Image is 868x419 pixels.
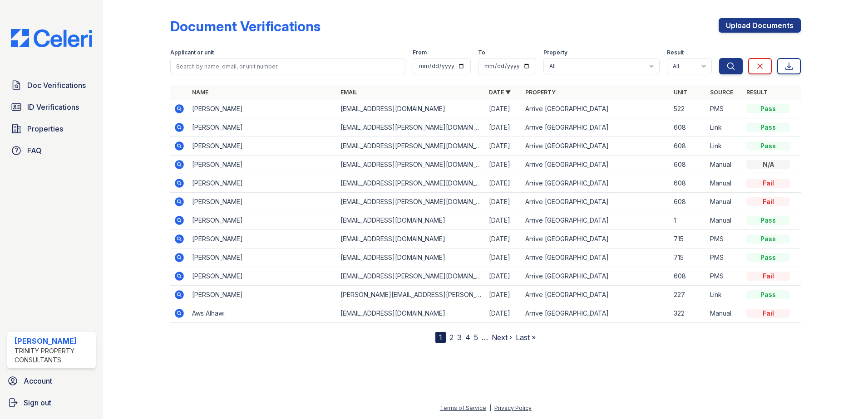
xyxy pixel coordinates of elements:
td: 608 [670,267,706,286]
span: Account [24,375,52,386]
span: FAQ [27,145,42,156]
div: Fail [746,272,790,281]
div: [PERSON_NAME] [15,336,92,346]
td: Arrive [GEOGRAPHIC_DATA] [522,248,670,267]
td: [EMAIL_ADDRESS][DOMAIN_NAME] [337,100,485,118]
td: [DATE] [485,100,522,118]
td: Arrive [GEOGRAPHIC_DATA] [522,230,670,248]
td: [PERSON_NAME] [188,211,337,230]
td: Arrive [GEOGRAPHIC_DATA] [522,211,670,230]
a: 3 [457,333,462,342]
td: Link [706,137,743,156]
td: [EMAIL_ADDRESS][PERSON_NAME][DOMAIN_NAME] [337,118,485,137]
td: [PERSON_NAME] [188,193,337,211]
div: Fail [746,197,790,206]
div: Pass [746,123,790,132]
td: PMS [706,100,743,118]
td: Arrive [GEOGRAPHIC_DATA] [522,118,670,137]
td: 715 [670,248,706,267]
td: Arrive [GEOGRAPHIC_DATA] [522,286,670,304]
td: Arrive [GEOGRAPHIC_DATA] [522,156,670,174]
td: [DATE] [485,156,522,174]
td: [PERSON_NAME] [188,286,337,304]
td: [EMAIL_ADDRESS][DOMAIN_NAME] [337,248,485,267]
td: [PERSON_NAME] [188,248,337,267]
td: PMS [706,230,743,248]
td: Manual [706,193,743,211]
td: [PERSON_NAME] [188,118,337,137]
div: Pass [746,216,790,225]
td: [PERSON_NAME] [188,267,337,286]
td: 1 [670,211,706,230]
a: Property [525,89,556,96]
td: [EMAIL_ADDRESS][DOMAIN_NAME] [337,211,485,230]
td: Aws AIhawi [188,304,337,323]
td: Arrive [GEOGRAPHIC_DATA] [522,304,670,323]
td: [DATE] [485,137,522,156]
td: 227 [670,286,706,304]
div: Pass [746,141,790,151]
a: Last » [516,333,536,342]
div: Pass [746,253,790,262]
td: [DATE] [485,230,522,248]
td: [EMAIL_ADDRESS][DOMAIN_NAME] [337,230,485,248]
td: [DATE] [485,267,522,286]
td: Manual [706,174,743,193]
td: [PERSON_NAME] [188,100,337,118]
td: Link [706,286,743,304]
td: Manual [706,304,743,323]
td: 522 [670,100,706,118]
td: 322 [670,304,706,323]
div: 1 [435,332,446,343]
a: Doc Verifications [7,76,96,94]
span: Doc Verifications [27,80,86,91]
a: ID Verifications [7,98,96,116]
td: 608 [670,174,706,193]
td: 608 [670,137,706,156]
td: [PERSON_NAME] [188,174,337,193]
td: [DATE] [485,304,522,323]
div: Fail [746,179,790,188]
div: | [489,404,491,411]
a: Date ▼ [489,89,511,96]
td: Link [706,118,743,137]
td: [PERSON_NAME][EMAIL_ADDRESS][PERSON_NAME][DOMAIN_NAME] [337,286,485,304]
td: Arrive [GEOGRAPHIC_DATA] [522,193,670,211]
a: Privacy Policy [494,404,532,411]
label: Property [543,49,567,56]
td: [PERSON_NAME] [188,156,337,174]
td: Manual [706,211,743,230]
td: PMS [706,267,743,286]
label: From [413,49,427,56]
td: [EMAIL_ADDRESS][PERSON_NAME][DOMAIN_NAME] [337,156,485,174]
div: Trinity Property Consultants [15,346,92,365]
a: Unit [674,89,687,96]
td: Arrive [GEOGRAPHIC_DATA] [522,100,670,118]
a: Email [340,89,357,96]
td: [EMAIL_ADDRESS][PERSON_NAME][DOMAIN_NAME] [337,174,485,193]
span: … [482,332,488,343]
div: Document Verifications [170,18,321,34]
td: Arrive [GEOGRAPHIC_DATA] [522,174,670,193]
a: Account [4,372,99,390]
td: 608 [670,118,706,137]
td: 715 [670,230,706,248]
td: Arrive [GEOGRAPHIC_DATA] [522,267,670,286]
td: [DATE] [485,118,522,137]
a: Properties [7,120,96,138]
a: Source [710,89,733,96]
td: [DATE] [485,248,522,267]
td: 608 [670,156,706,174]
td: Arrive [GEOGRAPHIC_DATA] [522,137,670,156]
span: ID Verifications [27,102,79,112]
td: PMS [706,248,743,267]
td: [EMAIL_ADDRESS][PERSON_NAME][DOMAIN_NAME] [337,267,485,286]
td: [DATE] [485,193,522,211]
span: Properties [27,123,63,134]
td: [PERSON_NAME] [188,137,337,156]
td: [DATE] [485,174,522,193]
span: Sign out [24,397,51,408]
div: Fail [746,309,790,318]
td: [EMAIL_ADDRESS][PERSON_NAME][DOMAIN_NAME] [337,137,485,156]
a: Terms of Service [440,404,486,411]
